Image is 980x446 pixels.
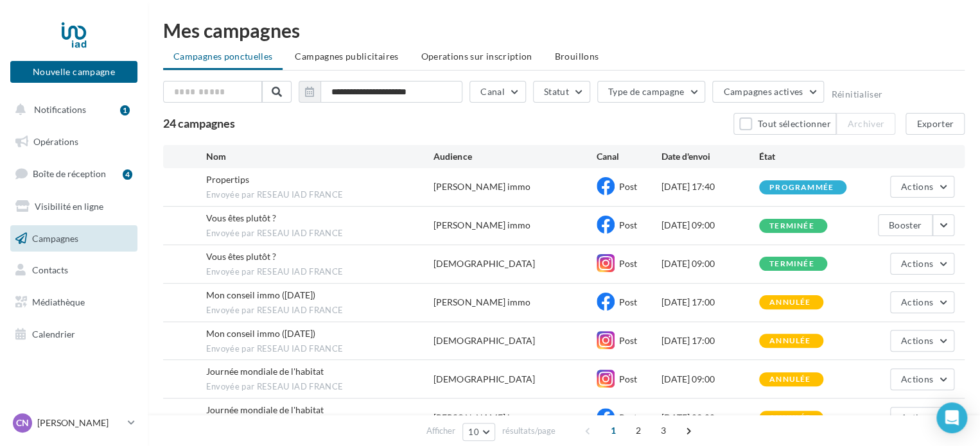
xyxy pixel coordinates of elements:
div: [DATE] 17:40 [661,180,759,193]
div: Audience [433,150,596,163]
button: Booster [878,214,932,236]
span: Post [619,412,637,423]
div: programmée [769,184,834,192]
button: Actions [890,291,954,313]
span: Mon conseil immo (Halloween) [206,328,315,339]
p: [PERSON_NAME] [37,416,123,429]
span: Notifications [34,104,86,115]
div: [DATE] 09:00 [661,219,759,232]
span: Campagnes [32,232,78,243]
span: Afficher [426,425,455,437]
span: Contacts [32,264,68,275]
div: [DATE] 09:00 [661,411,759,424]
button: 10 [462,423,495,441]
div: 4 [123,169,132,180]
span: Journée mondiale de l'habitat [206,404,324,415]
button: Actions [890,330,954,352]
span: Journée mondiale de l'habitat [206,366,324,377]
a: Opérations [8,128,140,155]
span: Brouillons [555,51,599,62]
button: Actions [890,368,954,390]
span: Envoyée par RESEAU IAD FRANCE [206,343,434,355]
span: Opérations [33,136,78,147]
button: Statut [533,81,590,103]
div: annulée [769,414,810,422]
button: Tout sélectionner [733,113,836,135]
button: Réinitialiser [831,89,882,99]
span: Envoyée par RESEAU IAD FRANCE [206,189,434,201]
a: Contacts [8,257,140,284]
button: Nouvelle campagne [10,61,137,83]
div: [DATE] 09:00 [661,257,759,270]
button: Exporter [906,113,965,135]
button: Archiver [836,113,895,135]
span: Mon conseil immo (Halloween) [206,289,315,300]
button: Notifications 1 [8,96,135,123]
div: annulée [769,298,810,307]
span: Campagnes actives [723,86,803,97]
span: Vous êtes plutôt ? [206,212,276,223]
button: Actions [890,407,954,429]
span: Post [619,296,637,307]
button: Type de campagne [597,81,706,103]
span: Actions [901,335,933,346]
a: Médiathèque [8,289,140,316]
a: Calendrier [8,321,140,348]
div: Date d'envoi [661,150,759,163]
span: Actions [901,258,933,269]
div: [DEMOGRAPHIC_DATA] [433,257,534,270]
span: CN [16,416,29,429]
span: Post [619,258,637,269]
span: Actions [901,296,933,307]
span: 10 [468,427,479,437]
button: Actions [890,253,954,275]
div: terminée [769,260,814,268]
span: 24 campagnes [163,116,235,130]
span: Visibilité en ligne [35,201,103,212]
span: Médiathèque [32,296,85,307]
div: [DATE] 09:00 [661,373,759,386]
span: Post [619,373,637,384]
span: Campagnes publicitaires [295,51,398,62]
div: 1 [120,105,130,116]
div: État [759,150,857,163]
div: Open Intercom Messenger [936,402,967,433]
span: Operations sur inscription [421,51,532,62]
span: Envoyée par RESEAU IAD FRANCE [206,305,434,316]
button: Actions [890,176,954,198]
span: Calendrier [32,329,75,339]
button: Campagnes actives [712,81,824,103]
span: Actions [901,412,933,423]
div: annulée [769,375,810,384]
div: [PERSON_NAME] immo [433,411,530,424]
span: Boîte de réception [33,168,106,179]
div: annulée [769,337,810,345]
a: Visibilité en ligne [8,193,140,220]
span: 3 [653,420,674,441]
span: résultats/page [502,425,556,437]
span: 2 [628,420,649,441]
span: 1 [603,420,624,441]
a: Boîte de réception4 [8,160,140,187]
div: Nom [206,150,434,163]
div: Canal [597,150,661,163]
div: Mes campagnes [163,21,965,40]
div: [PERSON_NAME] immo [433,180,530,193]
div: [PERSON_NAME] immo [433,296,530,309]
div: [PERSON_NAME] immo [433,219,530,232]
button: Canal [469,81,526,103]
span: Envoyée par RESEAU IAD FRANCE [206,381,434,393]
span: Propertips [206,174,249,185]
span: Vous êtes plutôt ? [206,251,276,262]
span: Post [619,335,637,346]
span: Actions [901,181,933,192]
span: Actions [901,373,933,384]
a: Campagnes [8,225,140,252]
div: [DATE] 17:00 [661,296,759,309]
div: [DATE] 17:00 [661,334,759,347]
span: Envoyée par RESEAU IAD FRANCE [206,266,434,278]
div: [DEMOGRAPHIC_DATA] [433,373,534,386]
div: terminée [769,222,814,230]
div: [DEMOGRAPHIC_DATA] [433,334,534,347]
span: Envoyée par RESEAU IAD FRANCE [206,228,434,239]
